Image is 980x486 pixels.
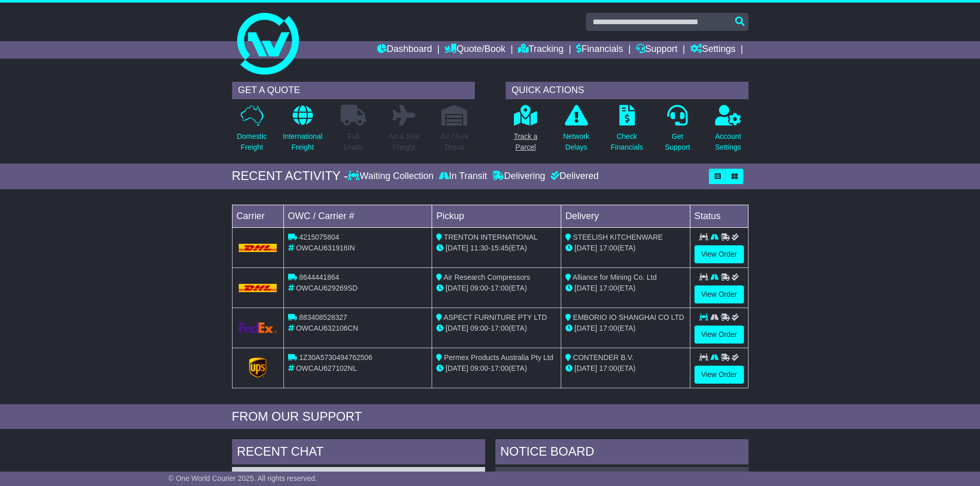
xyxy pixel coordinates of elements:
span: STEELISH KITCHENWARE [573,233,663,241]
p: Get Support [665,131,690,153]
span: 17:00 [599,284,617,292]
span: [DATE] [575,244,597,252]
p: Domestic Freight [237,131,266,153]
span: TRENTON INTERNATIONAL [444,233,538,241]
span: 15:45 [491,244,509,252]
a: Support [636,41,678,59]
a: Financials [576,41,623,59]
span: ASPECT FURNITURE PTY LTD [443,313,547,321]
span: EMBORIO IO SHANGHAI CO LTD [573,313,684,321]
a: View Order [694,366,744,384]
div: RECENT CHAT [232,439,485,467]
a: Quote/Book [444,41,505,59]
span: [DATE] [575,284,597,292]
div: (ETA) [565,243,686,254]
a: View Order [694,326,744,344]
a: View Order [694,285,744,303]
div: In Transit [436,171,490,182]
img: DHL.png [239,284,277,292]
a: NetworkDelays [562,104,590,158]
span: Alliance for Mining Co. Ltd [573,273,656,281]
div: - (ETA) [436,283,557,294]
span: 17:00 [599,364,617,372]
span: OWCAU627102NL [296,364,357,372]
span: 883408528327 [299,313,347,321]
div: (ETA) [565,363,686,374]
div: (ETA) [565,283,686,294]
img: DHL.png [239,244,277,252]
p: International Freight [283,131,323,153]
p: Account Settings [715,131,741,153]
a: GetSupport [664,104,690,158]
div: - (ETA) [436,363,557,374]
span: © One World Courier 2025. All rights reserved. [169,474,317,482]
span: OWCAU629269SD [296,284,358,292]
div: (ETA) [565,323,686,334]
a: Dashboard [377,41,432,59]
a: Track aParcel [513,104,538,158]
div: GET A QUOTE [232,82,475,99]
td: OWC / Carrier # [283,205,432,227]
span: 17:00 [599,324,617,332]
a: Settings [690,41,736,59]
span: 4215075804 [299,233,339,241]
a: Tracking [518,41,563,59]
span: 17:00 [599,244,617,252]
span: 09:00 [470,284,488,292]
div: QUICK ACTIONS [506,82,749,99]
span: [DATE] [446,284,468,292]
div: Delivered [548,171,599,182]
a: DomesticFreight [236,104,267,158]
div: Delivering [490,171,548,182]
td: Pickup [432,205,561,227]
span: 09:00 [470,324,488,332]
span: Air Research Compressors [443,273,530,281]
span: 17:00 [491,284,509,292]
a: CheckFinancials [610,104,644,158]
div: Waiting Collection [348,171,436,182]
span: 09:00 [470,364,488,372]
div: FROM OUR SUPPORT [232,409,749,424]
a: InternationalFreight [282,104,323,158]
span: 1Z30A5730494762506 [299,353,372,362]
td: Status [690,205,748,227]
div: NOTICE BOARD [495,439,749,467]
td: Carrier [232,205,283,227]
p: Network Delays [563,131,589,153]
span: 17:00 [491,364,509,372]
p: Air & Sea Freight [389,131,419,153]
img: GetCarrierServiceLogo [249,357,266,378]
span: OWCAU631916IN [296,244,354,252]
span: [DATE] [575,364,597,372]
span: Permex Products Australia Pty Ltd [444,353,553,362]
p: Air / Sea Depot [441,131,469,153]
span: [DATE] [446,324,468,332]
img: GetCarrierServiceLogo [239,322,277,333]
span: 11:30 [470,244,488,252]
div: - (ETA) [436,243,557,254]
a: View Order [694,245,744,263]
div: - (ETA) [436,323,557,334]
td: Delivery [561,205,690,227]
div: RECENT ACTIVITY - [232,169,348,184]
span: 17:00 [491,324,509,332]
span: OWCAU632106CN [296,324,358,332]
a: AccountSettings [715,104,742,158]
span: [DATE] [575,324,597,332]
span: [DATE] [446,364,468,372]
p: Track a Parcel [514,131,538,153]
p: Check Financials [611,131,643,153]
p: Full Loads [341,131,366,153]
span: CONTENDER B.V. [573,353,634,362]
span: 8644441864 [299,273,339,281]
span: [DATE] [446,244,468,252]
